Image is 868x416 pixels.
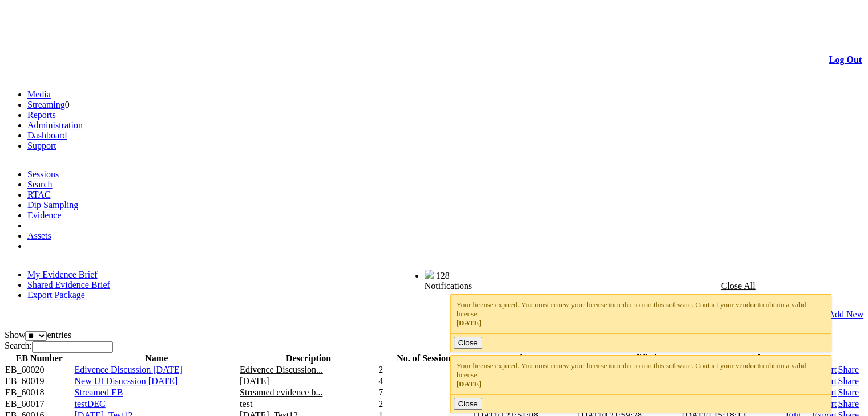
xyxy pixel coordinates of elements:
[240,399,252,409] span: test
[27,190,50,199] a: RTAC
[838,388,858,397] a: Share
[25,331,47,341] select: Showentries
[240,376,269,386] span: [DATE]
[27,110,56,120] a: Reports
[257,270,402,279] span: Welcome, System Administrator (Administrator)
[721,281,756,291] a: Close All
[75,388,123,397] a: Streamed EB
[425,281,839,291] div: Notifications
[27,180,53,189] a: Search
[457,300,826,328] div: Your license expired. You must renew your license in order to run this software. Contact your ven...
[5,341,113,350] label: Search:
[239,353,378,364] th: Description: activate to sort column ascending
[5,387,74,398] td: EB_60018
[838,365,858,374] a: Share
[27,130,67,140] a: Dashboard
[32,341,113,353] input: Search:
[27,141,56,150] a: Support
[5,364,74,376] td: EB_60020
[74,353,240,364] th: Name: activate to sort column ascending
[27,89,51,99] a: Media
[838,376,858,386] a: Share
[240,388,322,397] span: Streamed evidence b...
[27,169,59,179] a: Sessions
[27,270,98,279] a: My Evidence Brief
[454,398,482,410] button: Close
[5,398,74,410] td: EB_60017
[27,210,62,220] a: Evidence
[240,365,323,374] span: Edivence Discussion...
[5,376,74,387] td: EB_60019
[829,55,862,64] a: Log Out
[457,361,826,389] div: Your license expired. You must renew your license in order to run this software. Contact your ven...
[27,290,85,300] a: Export Package
[5,353,74,364] th: EB Number: activate to sort column ascending
[27,231,51,240] a: Assets
[27,120,83,130] a: Administration
[828,309,863,320] a: Add New
[75,399,106,409] a: testDEC
[425,270,434,279] img: bell25.png
[5,330,71,340] label: Show entries
[457,380,482,388] span: [DATE]
[457,319,482,327] span: [DATE]
[27,280,110,289] a: Shared Evidence Brief
[75,376,178,386] a: New UI Disucssion [DATE]
[65,100,70,109] span: 0
[27,200,78,210] a: Dip Sampling
[75,365,183,374] a: Edivence Discussion [DATE]
[27,100,65,109] a: Streaming
[436,271,450,280] span: 128
[838,399,858,409] a: Share
[454,337,482,349] button: Close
